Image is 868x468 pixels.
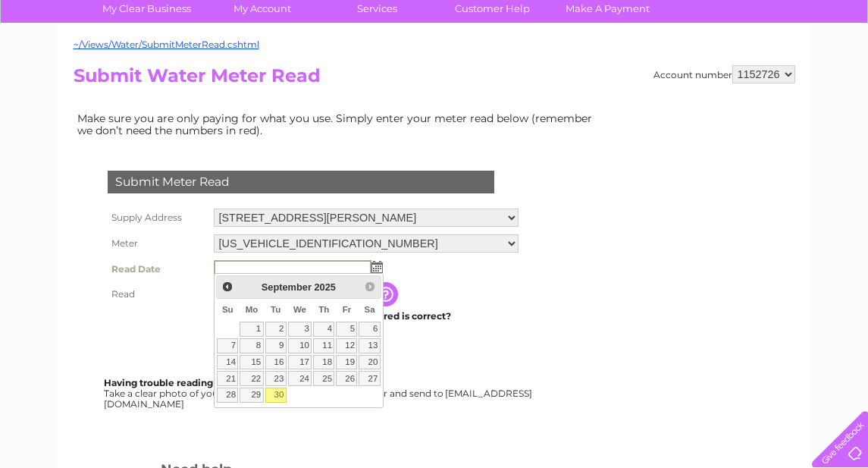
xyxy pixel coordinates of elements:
a: 16 [265,355,287,370]
a: 23 [265,371,287,386]
a: 21 [217,371,238,386]
a: 19 [336,355,357,370]
a: 28 [217,388,238,403]
span: Sunday [222,305,233,314]
a: 8 [240,338,263,353]
a: 11 [313,338,334,353]
a: 2 [265,322,287,337]
span: Thursday [318,305,329,314]
a: 3 [288,322,312,337]
a: ~/Views/Water/SubmitMeterRead.cshtml [74,39,259,50]
a: Telecoms [682,64,727,76]
img: logo.png [30,39,108,86]
span: Prev [221,281,233,293]
a: 26 [336,371,357,386]
a: 15 [240,355,263,370]
div: Take a clear photo of your readings, tell us which supply it's for and send to [EMAIL_ADDRESS][DO... [104,378,534,409]
th: Meter [104,231,210,256]
span: Monday [246,305,259,314]
div: Clear Business is a trading name of Verastar Limited (registered in [GEOGRAPHIC_DATA] No. 3667643... [77,8,793,74]
a: Log out [818,64,854,76]
a: 18 [313,355,334,370]
td: Make sure you are only paying for what you use. Simply enter your meter read below (remember we d... [74,108,604,140]
td: Are you sure the read you have entered is correct? [210,306,522,326]
input: Information [374,282,401,306]
span: Friday [343,305,352,314]
img: ... [371,261,383,273]
th: Supply Address [104,205,210,231]
a: 29 [240,388,263,403]
a: 25 [313,371,334,386]
a: Contact [767,64,804,76]
span: 2025 [314,281,335,293]
span: September [262,281,312,293]
a: 22 [240,371,263,386]
a: 9 [265,338,287,353]
a: 1 [240,322,263,337]
div: Submit Meter Read [108,171,494,193]
a: 0333 014 3131 [582,8,687,27]
div: Account number [653,65,795,83]
a: 5 [336,322,357,337]
th: Read [104,282,210,306]
a: Prev [218,278,236,295]
a: 4 [313,322,334,337]
a: 7 [217,338,238,353]
a: 20 [359,355,380,370]
a: Blog [736,64,758,76]
a: 14 [217,355,238,370]
a: 12 [336,338,357,353]
span: Wednesday [293,305,306,314]
a: 17 [288,355,312,370]
a: 30 [265,388,287,403]
th: Read Date [104,256,210,282]
b: Having trouble reading your meter? [104,377,274,388]
h2: Submit Water Meter Read [74,65,795,94]
span: Tuesday [271,305,280,314]
span: Saturday [365,305,375,314]
a: 10 [288,338,312,353]
a: Energy [639,64,672,76]
a: Water [601,64,630,76]
a: 13 [359,338,380,353]
a: 27 [359,371,380,386]
a: 6 [359,322,380,337]
a: 24 [288,371,312,386]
